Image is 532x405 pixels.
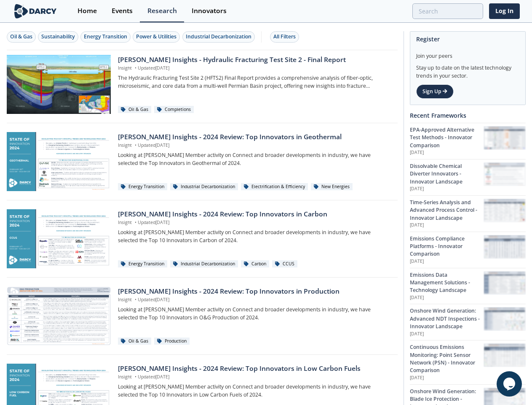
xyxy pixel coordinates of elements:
[410,294,484,301] p: [DATE]
[118,286,391,297] div: [PERSON_NAME] Insights - 2024 Review: Top Innovators in Production
[410,307,484,330] div: Onshore Wind Generation: Advanced NDT Inspections - Innovator Landscape
[7,132,398,191] a: Darcy Insights - 2024 Review: Top Innovators in Geothermal preview [PERSON_NAME] Insights - 2024 ...
[133,31,180,43] button: Power & Utilities
[410,343,484,375] div: Continuous Emissions Monitoring: Point Sensor Network (PSN) - Innovator Comparison
[497,371,524,397] iframe: chat widget
[136,33,176,40] div: Power & Utilities
[133,65,138,71] span: •
[186,33,251,40] div: Industrial Decarbonization
[410,331,484,337] p: [DATE]
[410,375,484,381] p: [DATE]
[133,297,138,302] span: •
[118,337,151,345] div: Oil & Gas
[84,33,127,40] div: Energy Transition
[7,286,398,346] a: Darcy Insights - 2024 Review: Top Innovators in Production preview [PERSON_NAME] Insights - 2024 ...
[7,209,398,268] a: Darcy Insights - 2024 Review: Top Innovators in Carbon preview [PERSON_NAME] Insights - 2024 Revi...
[118,183,167,191] div: Energy Transition
[133,374,138,380] span: •
[118,383,391,399] p: Looking at [PERSON_NAME] Member activity on Connect and broader developments in industry, we have...
[118,374,391,381] p: Insight Updated [DATE]
[170,260,238,268] div: Industrial Decarbonization
[273,33,296,40] div: All Filters
[410,149,484,156] p: [DATE]
[133,219,138,225] span: •
[416,84,454,99] a: Sign Up
[410,235,484,258] div: Emissions Compliance Platforms - Innovator Comparison
[170,183,238,191] div: Industrial Decarbonization
[7,55,398,114] a: Darcy Insights - Hydraulic Fracturing Test Site 2 - Final Report preview [PERSON_NAME] Insights -...
[118,65,391,72] p: Insight Updated [DATE]
[118,74,391,90] p: The Hydraulic Fracturing Test Site 2 (HFTS2) Final Report provides a comprehensive analysis of fi...
[416,60,519,80] div: Stay up to date on the latest technology trends in your sector.
[112,8,133,14] div: Events
[272,260,297,268] div: CCUS
[133,142,138,148] span: •
[7,31,36,43] button: Oil & Gas
[118,364,391,374] div: [PERSON_NAME] Insights - 2024 Review: Top Innovators in Low Carbon Fuels
[13,4,59,19] img: logo-wide.svg
[118,297,391,303] p: Insight Updated [DATE]
[118,229,391,244] p: Looking at [PERSON_NAME] Member activity on Connect and broader developments in industry, we have...
[410,268,526,304] a: Emissions Data Management Solutions - Technology Landscape [DATE] Emissions Data Management Solut...
[41,33,75,40] div: Sustainability
[410,199,484,222] div: Time-Series Analysis and Advanced Process Control - Innovator Landscape
[118,151,391,167] p: Looking at [PERSON_NAME] Member activity on Connect and broader developments in industry, we have...
[118,219,391,226] p: Insight Updated [DATE]
[410,304,526,340] a: Onshore Wind Generation: Advanced NDT Inspections - Innovator Landscape [DATE] Onshore Wind Gener...
[154,337,190,345] div: Production
[410,162,484,186] div: Dissolvable Chemical Diverter Innovators - Innovator Landscape
[80,31,131,43] button: Energy Transition
[78,8,97,14] div: Home
[182,31,255,43] button: Industrial Decarbonization
[410,159,526,195] a: Dissolvable Chemical Diverter Innovators - Innovator Landscape [DATE] Dissolvable Chemical Divert...
[410,232,526,268] a: Emissions Compliance Platforms - Innovator Comparison [DATE] Emissions Compliance Platforms - Inn...
[410,222,484,229] p: [DATE]
[118,132,391,142] div: [PERSON_NAME] Insights - 2024 Review: Top Innovators in Geothermal
[118,142,391,149] p: Insight Updated [DATE]
[410,258,484,265] p: [DATE]
[241,183,308,191] div: Electrification & Efficiency
[410,186,484,192] p: [DATE]
[410,340,526,384] a: Continuous Emissions Monitoring: Point Sensor Network (PSN) - Innovator Comparison [DATE] Continu...
[311,183,353,191] div: New Energies
[410,126,484,149] div: EPA-Approved Alternative Test Methods - Innovator Comparison
[118,306,391,321] p: Looking at [PERSON_NAME] Member activity on Connect and broader developments in industry, we have...
[410,195,526,232] a: Time-Series Analysis and Advanced Process Control - Innovator Landscape [DATE] Time-Series Analys...
[147,8,177,14] div: Research
[192,8,227,14] div: Innovators
[118,106,151,113] div: Oil & Gas
[410,271,484,294] div: Emissions Data Management Solutions - Technology Landscape
[416,46,519,60] div: Join your peers
[38,31,78,43] button: Sustainability
[412,3,483,19] input: Advanced Search
[118,260,167,268] div: Energy Transition
[410,123,526,159] a: EPA-Approved Alternative Test Methods - Innovator Comparison [DATE] EPA-Approved Alternative Test...
[410,108,526,123] div: Recent Frameworks
[241,260,269,268] div: Carbon
[270,31,299,43] button: All Filters
[154,106,194,113] div: Completions
[118,55,391,65] div: [PERSON_NAME] Insights - Hydraulic Fracturing Test Site 2 - Final Report
[10,33,32,40] div: Oil & Gas
[118,209,391,219] div: [PERSON_NAME] Insights - 2024 Review: Top Innovators in Carbon
[416,32,519,46] div: Register
[489,3,520,19] a: Log In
